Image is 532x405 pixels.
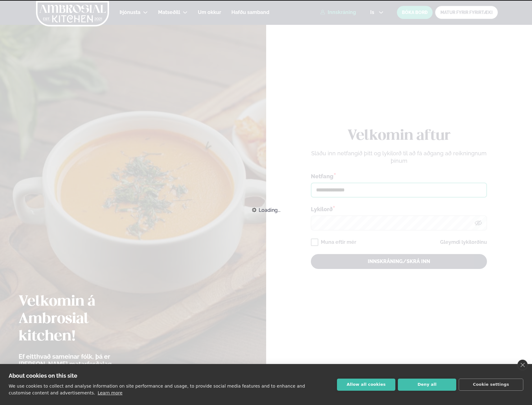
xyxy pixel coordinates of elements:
[9,384,305,395] p: We use cookies to collect and analyse information on site performance and usage, to provide socia...
[337,379,395,391] button: Allow all cookies
[9,372,77,379] strong: About cookies on this site
[98,390,122,395] a: Learn more
[259,203,280,217] span: Loading...
[398,379,456,391] button: Deny all
[459,379,523,391] button: Cookie settings
[517,360,528,370] a: close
